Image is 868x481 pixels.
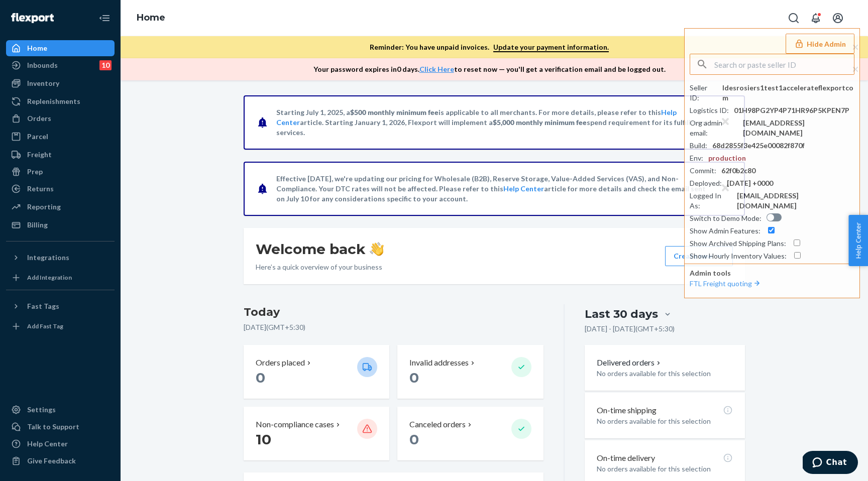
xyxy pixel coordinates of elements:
div: [DATE] +0000 [727,178,773,188]
div: production [708,153,746,163]
p: Invalid addresses [409,357,469,369]
a: Update your payment information. [493,43,609,52]
div: 68d2855f3e425e00082f870f [712,141,805,151]
a: Add Fast Tag [6,318,115,334]
button: Talk to Support [6,419,115,435]
span: 0 [409,369,419,386]
p: Reminder: You have unpaid invoices. [370,42,609,52]
div: Show Admin Features : [690,226,761,236]
button: Invalid addresses 0 [397,345,543,399]
div: Replenishments [27,96,80,106]
a: Replenishments [6,93,115,109]
p: [DATE] ( GMT+5:30 ) [244,322,544,332]
a: Help Center [503,184,544,193]
ol: breadcrumbs [129,4,173,33]
p: On-time shipping [597,405,657,416]
p: Admin tools [690,268,854,278]
div: Build : [690,141,707,151]
a: Returns [6,181,115,197]
div: Show Archived Shipping Plans : [690,238,786,249]
div: Last 30 days [585,306,658,322]
button: Orders placed 0 [244,345,389,399]
button: Canceled orders 0 [397,407,543,460]
p: On-time delivery [597,452,655,464]
div: Logged In As : [690,191,732,211]
span: $500 monthly minimum fee [350,108,439,116]
div: Commit : [690,166,716,176]
p: No orders available for this selection [597,369,733,379]
a: Settings [6,402,115,418]
div: ldesrosiers1test1accelerateflexportcom [722,83,854,103]
div: [EMAIL_ADDRESS][DOMAIN_NAME] [737,191,854,211]
a: FTL Freight quoting [690,279,762,288]
div: Env : [690,153,703,163]
p: Starting July 1, 2025, a is applicable to all merchants. For more details, please refer to this a... [276,107,711,138]
div: Prep [27,167,43,177]
button: Integrations [6,250,115,266]
a: Help Center [6,436,115,452]
div: Switch to Demo Mode : [690,213,762,223]
button: Open notifications [806,8,826,28]
div: Home [27,43,47,53]
a: Parcel [6,129,115,145]
div: Give Feedback [27,456,76,466]
p: Non-compliance cases [256,419,334,430]
div: 62f0b2c80 [721,166,755,176]
button: Open account menu [828,8,848,28]
a: Inventory [6,75,115,91]
button: Fast Tags [6,298,115,314]
div: Integrations [27,253,69,263]
div: Fast Tags [27,301,59,311]
p: Your password expires in 0 days . to reset now — you'll get a verification email and be logged out. [313,64,666,74]
div: Returns [27,184,54,194]
p: Orders placed [256,357,305,369]
p: [DATE] - [DATE] ( GMT+5:30 ) [585,324,675,334]
a: Home [6,40,115,56]
h3: Today [244,304,544,320]
div: Add Fast Tag [27,322,63,330]
iframe: Opens a widget where you can chat to one of our agents [803,451,858,476]
a: Add Integration [6,270,115,286]
button: Delivered orders [597,357,663,369]
a: Freight [6,147,115,163]
div: Inbounds [27,60,58,70]
a: Reporting [6,199,115,215]
span: $5,000 monthly minimum fee [493,118,587,127]
div: Deployed : [690,178,722,188]
p: Canceled orders [409,419,466,430]
div: Billing [27,220,48,230]
span: 0 [256,369,265,386]
div: [EMAIL_ADDRESS][DOMAIN_NAME] [743,118,854,138]
a: Click Here [419,65,454,73]
button: Hide Admin [786,34,854,54]
button: Non-compliance cases 10 [244,407,389,460]
button: Close Navigation [94,8,115,28]
a: Inbounds10 [6,57,115,73]
div: Settings [27,405,56,415]
button: Create new [665,246,733,266]
a: Orders [6,110,115,127]
div: Help Center [27,439,68,449]
p: Here’s a quick overview of your business [256,262,384,272]
p: No orders available for this selection [597,416,733,426]
div: Orders [27,113,51,124]
div: Show Hourly Inventory Values : [690,251,787,261]
button: Open Search Box [784,8,804,28]
div: Inventory [27,78,59,88]
p: Effective [DATE], we're updating our pricing for Wholesale (B2B), Reserve Storage, Value-Added Se... [276,174,711,204]
button: Help Center [848,215,868,266]
a: Prep [6,164,115,180]
div: Reporting [27,202,61,212]
button: Give Feedback [6,453,115,469]
div: Parcel [27,132,48,142]
img: Flexport logo [11,13,54,23]
a: Billing [6,217,115,233]
div: Org admin email : [690,118,738,138]
div: Talk to Support [27,422,79,432]
div: Seller ID : [690,83,717,103]
div: Add Integration [27,273,72,282]
a: Home [137,12,165,23]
